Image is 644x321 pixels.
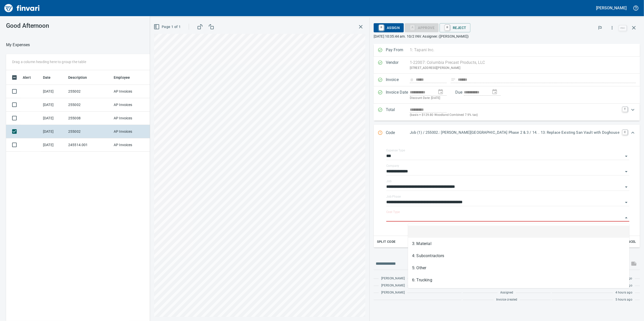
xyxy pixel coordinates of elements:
[43,74,51,81] span: Date
[41,138,66,152] td: [DATE]
[374,104,640,121] div: Expand
[386,164,399,167] label: Company
[66,125,112,138] td: 255002
[374,34,640,39] p: [DATE] 10:35:44 am. 10/2 INV. Assignee: ([PERSON_NAME])
[112,125,150,138] td: AP Invoices
[408,238,629,250] li: 3: Material
[623,153,630,160] button: Open
[623,130,628,135] a: C
[615,290,632,295] span: 4 hours ago
[410,113,619,118] p: (basis + $129.80 Woodland Combined 7.9% tax)
[112,138,150,152] td: AP Invoices
[596,5,627,11] h5: [PERSON_NAME]
[386,195,401,198] label: Job Phase
[408,274,629,286] li: 6: Trucking
[23,74,31,81] span: Alert
[43,74,57,81] span: Date
[374,141,640,248] div: Expand
[619,25,627,31] a: esc
[114,74,136,81] span: Employee
[500,290,513,295] span: Assigned
[607,22,618,33] button: More
[623,107,628,112] a: T
[66,138,112,152] td: 245514.001
[6,22,166,29] h3: Good Afternoon
[6,42,30,48] nav: breadcrumb
[41,98,66,112] td: [DATE]
[23,74,37,81] span: Alert
[594,22,606,33] button: Flag
[381,290,405,295] span: [PERSON_NAME]
[114,74,130,81] span: Employee
[410,130,619,136] p: Job (1) / 255002.: [PERSON_NAME][GEOGRAPHIC_DATA] Phase 2 & 3 / 14. . 13: Replace Existing San Va...
[628,258,640,270] span: This records your message into the invoice and notifies anyone mentioned
[623,168,630,175] button: Open
[440,23,470,32] button: RReject
[623,239,637,245] span: Cancel
[615,297,632,302] span: 5 hours ago
[386,107,410,118] p: Total
[374,125,640,141] div: Expand
[66,98,112,112] td: 255002
[408,262,629,274] li: 5: Other
[68,74,87,81] span: Description
[112,98,150,112] td: AP Invoices
[623,214,630,221] button: Close
[381,276,405,281] span: [PERSON_NAME]
[623,183,630,191] button: Open
[41,112,66,125] td: [DATE]
[153,22,183,32] button: Page 1 of 1
[405,25,439,30] div: Cost Type required
[3,2,41,14] img: Finvari
[386,130,410,136] p: Code
[623,199,630,206] button: Open
[66,112,112,125] td: 255008
[496,297,517,302] span: Invoice created
[41,125,66,138] td: [DATE]
[595,4,628,12] button: [PERSON_NAME]
[386,210,400,213] label: Cost Type
[618,22,640,34] span: Close invoice
[444,23,466,32] span: Reject
[386,149,405,152] label: Expense Type
[622,238,638,246] button: Cancel
[381,283,405,288] span: [PERSON_NAME]
[386,180,392,183] label: Job
[41,85,66,98] td: [DATE]
[112,112,150,125] td: AP Invoices
[378,23,400,32] span: Assign
[6,42,30,48] p: My Expenses
[68,74,94,81] span: Description
[12,59,86,64] p: Drag a column heading here to group the table
[155,24,181,30] span: Page 1 of 1
[379,25,384,30] a: R
[374,23,404,32] button: RAssign
[377,239,396,245] span: Split Code
[445,25,450,30] a: R
[408,250,629,262] li: 4: Subcontractors
[376,238,397,246] button: Split Code
[112,85,150,98] td: AP Invoices
[66,85,112,98] td: 255002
